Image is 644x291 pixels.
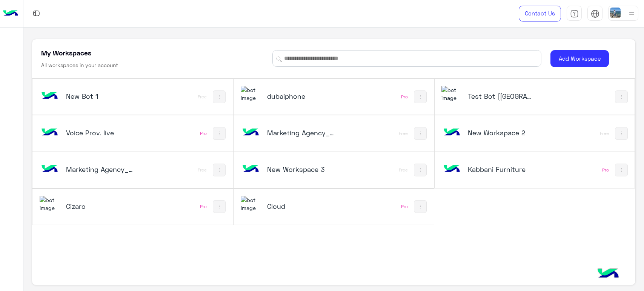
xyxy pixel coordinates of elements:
h5: Cizaro [66,202,133,211]
h5: dubaiphone [267,92,334,101]
a: Contact Us [519,6,561,21]
img: hulul-logo.png [595,261,621,287]
h5: New Workspace 2 [468,128,535,137]
img: 1403182699927242 [241,86,261,102]
img: bot image [40,123,60,143]
img: 197426356791770 [441,86,462,102]
h5: Marketing Agency_copy_1 [66,165,133,174]
div: Pro [602,167,609,173]
img: bot image [241,159,261,179]
img: tab [32,9,41,18]
h5: Marketing Agency_copy_1 [267,128,334,137]
div: Free [198,167,207,173]
img: profile [627,9,636,18]
a: tab [567,6,582,21]
h5: New Bot 1 [66,92,133,101]
button: Add Workspace [550,50,609,67]
h5: Test Bot [QC] [468,92,535,101]
img: tab [570,9,579,18]
div: Free [399,167,408,173]
img: bot image [441,159,462,179]
img: 919860931428189 [40,196,60,212]
img: bot image [441,123,462,143]
h5: Cloud [267,202,334,211]
div: Free [399,130,408,136]
div: Pro [200,130,207,136]
h5: Kabbani Furniture [468,165,535,174]
h5: New Workspace 3 [267,165,334,174]
div: Pro [200,204,207,210]
img: 317874714732967 [241,196,261,212]
h5: My Workspaces [41,48,91,57]
img: bot image [40,86,60,106]
div: Free [198,94,207,100]
div: Pro [401,94,408,100]
h5: Voice Prov. live [66,128,133,137]
img: bot image [241,123,261,143]
img: userImage [610,8,621,18]
div: Free [600,130,609,136]
img: tab [591,9,599,18]
img: bot image [40,159,60,179]
h6: All workspaces in your account [41,61,118,69]
img: Logo [3,6,18,21]
div: Pro [401,204,408,210]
